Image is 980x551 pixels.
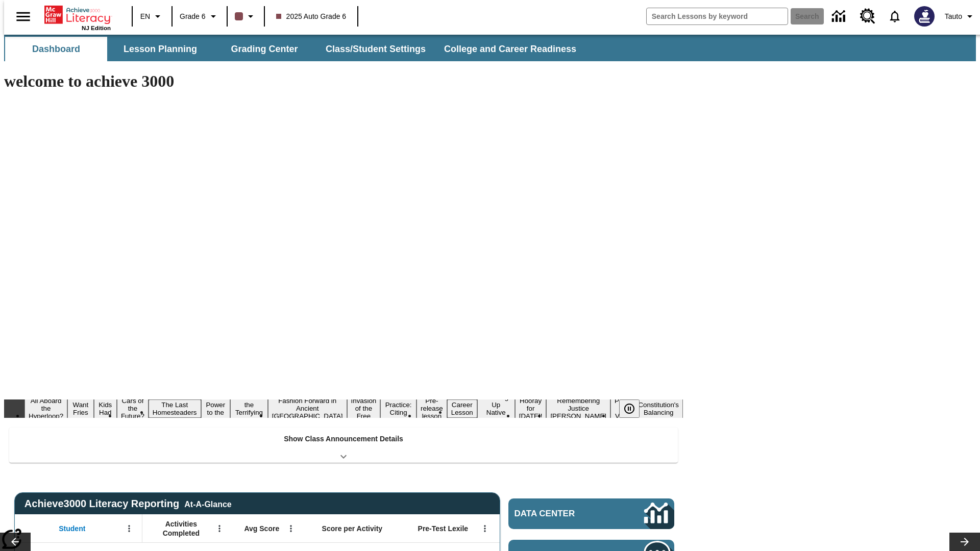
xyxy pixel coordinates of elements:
span: Tauto [945,11,962,22]
span: Pre-Test Lexile [418,524,469,533]
button: Profile/Settings [941,7,980,26]
span: Activities Completed [148,519,215,538]
span: Score per Activity [322,524,383,533]
button: Slide 9 The Invasion of the Free CD [347,388,381,429]
span: EN [140,11,150,22]
button: Lesson carousel, Next [949,533,980,551]
div: At-A-Glance [184,498,231,509]
input: search field [647,8,788,24]
button: Select a new avatar [908,3,941,30]
button: Slide 6 Solar Power to the People [201,392,231,425]
button: Slide 1 All Aboard the Hyperloop? [24,395,67,421]
span: Avg Score [244,524,279,533]
button: Slide 10 Mixed Practice: Citing Evidence [380,392,416,425]
button: Open Menu [477,521,493,536]
button: Open Menu [212,521,227,536]
span: 2025 Auto Grade 6 [276,11,347,22]
button: College and Career Readiness [436,37,584,61]
a: Home [44,5,111,25]
button: Slide 4 Cars of the Future? [117,395,149,421]
span: Data Center [514,509,610,519]
span: NJ Edition [82,25,111,31]
button: Slide 3 Dirty Jobs Kids Had To Do [94,384,117,433]
span: Grade 6 [180,11,206,22]
p: Show Class Announcement Details [284,434,403,444]
button: Class/Student Settings [317,37,434,61]
button: Slide 14 Hooray for Constitution Day! [515,395,547,421]
button: Slide 16 Point of View [610,395,634,421]
button: Open side menu [8,2,38,32]
button: Pause [619,399,640,418]
button: Grade: Grade 6, Select a grade [176,7,224,26]
button: Slide 17 The Constitution's Balancing Act [634,392,683,425]
div: Home [44,4,111,31]
div: SubNavbar [4,35,976,61]
button: Dashboard [5,37,107,61]
button: Open Menu [121,521,137,536]
img: Avatar [914,6,935,27]
button: Slide 15 Remembering Justice O'Connor [546,395,610,421]
a: Data Center [508,498,674,529]
a: Notifications [881,3,908,30]
div: Pause [619,399,650,418]
button: Slide 7 Attack of the Terrifying Tomatoes [230,392,268,425]
button: Class color is dark brown. Change class color [231,7,261,26]
button: Lesson Planning [109,37,211,61]
button: Slide 5 The Last Homesteaders [149,399,201,418]
button: Slide 12 Career Lesson [447,399,477,418]
button: Slide 2 Do You Want Fries With That? [67,384,93,433]
span: Student [59,524,85,533]
div: Show Class Announcement Details [9,428,678,463]
span: Achieve3000 Literacy Reporting [24,498,232,510]
a: Data Center [826,3,854,31]
a: Resource Center, Will open in new tab [854,3,881,30]
h1: welcome to achieve 3000 [4,72,683,91]
button: Slide 8 Fashion Forward in Ancient Rome [268,395,347,421]
button: Language: EN, Select a language [136,7,168,26]
button: Slide 13 Cooking Up Native Traditions [477,392,515,425]
div: SubNavbar [4,37,585,61]
button: Open Menu [283,521,299,536]
button: Slide 11 Pre-release lesson [416,395,447,421]
button: Grading Center [213,37,315,61]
